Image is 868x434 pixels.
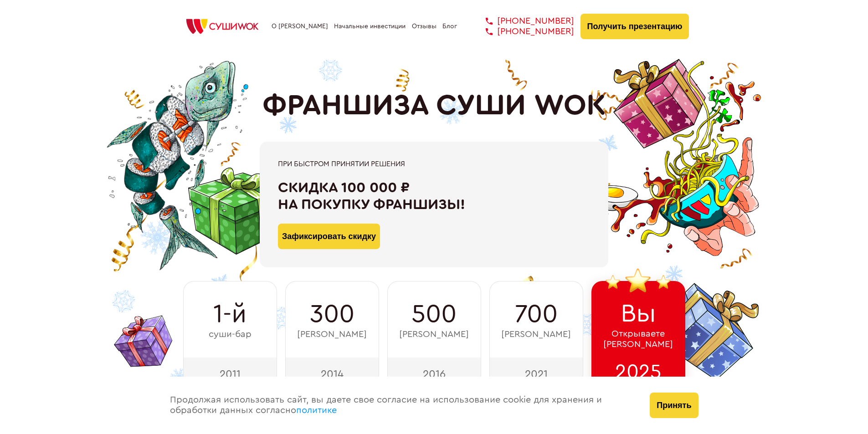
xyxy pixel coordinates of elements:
span: Вы [621,299,656,328]
a: [PHONE_NUMBER] [472,16,574,26]
a: Блог [442,23,457,30]
div: При быстром принятии решения [278,160,590,168]
a: политике [296,406,337,415]
div: 2011 [183,357,277,390]
span: [PERSON_NAME] [399,329,469,340]
button: Принять [650,393,698,418]
button: Зафиксировать скидку [278,224,380,249]
span: 300 [310,300,354,329]
span: Открываете [PERSON_NAME] [603,329,673,350]
img: СУШИWOK [179,16,266,36]
div: Продолжая использовать сайт, вы даете свое согласие на использование cookie для хранения и обрабо... [161,377,641,434]
a: О [PERSON_NAME] [272,23,328,30]
button: Получить презентацию [580,14,689,39]
span: [PERSON_NAME] [297,329,367,340]
span: 500 [411,300,457,329]
span: [PERSON_NAME] [501,329,571,340]
div: 2016 [387,357,481,390]
span: суши-бар [209,329,252,340]
h1: ФРАНШИЗА СУШИ WOK [262,89,606,123]
span: 1-й [213,300,247,329]
a: [PHONE_NUMBER] [472,26,574,37]
div: 2025 [591,357,685,390]
span: 700 [515,300,558,329]
div: 2021 [489,357,583,390]
div: 2014 [285,357,379,390]
a: Отзывы [412,23,437,30]
div: Скидка 100 000 ₽ на покупку франшизы! [278,179,590,213]
a: Начальные инвестиции [334,23,406,30]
